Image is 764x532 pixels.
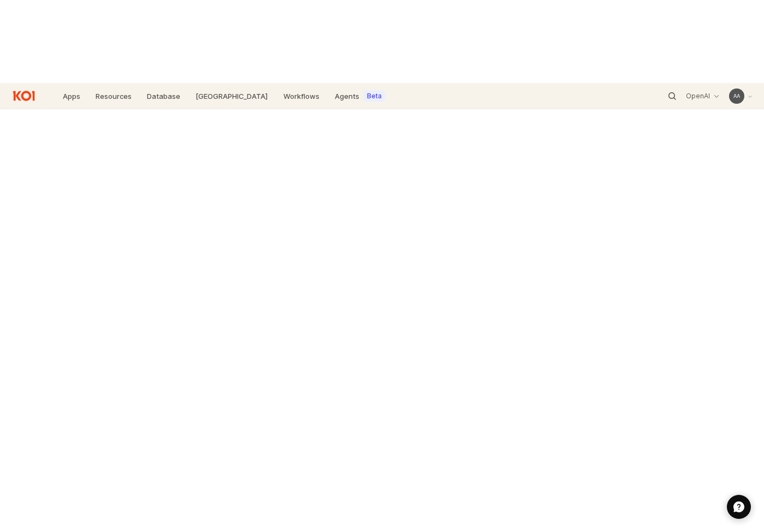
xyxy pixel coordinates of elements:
[681,90,725,103] button: OpenAI
[189,88,275,104] a: [GEOGRAPHIC_DATA]
[733,91,740,102] div: A A
[89,88,138,104] a: Resources
[686,92,710,101] p: OpenAI
[328,88,392,104] a: AgentsBeta
[277,88,326,104] a: Workflows
[140,88,187,104] a: Database
[9,87,39,104] img: Return to home page
[56,88,87,104] a: Apps
[367,92,382,101] label: Beta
